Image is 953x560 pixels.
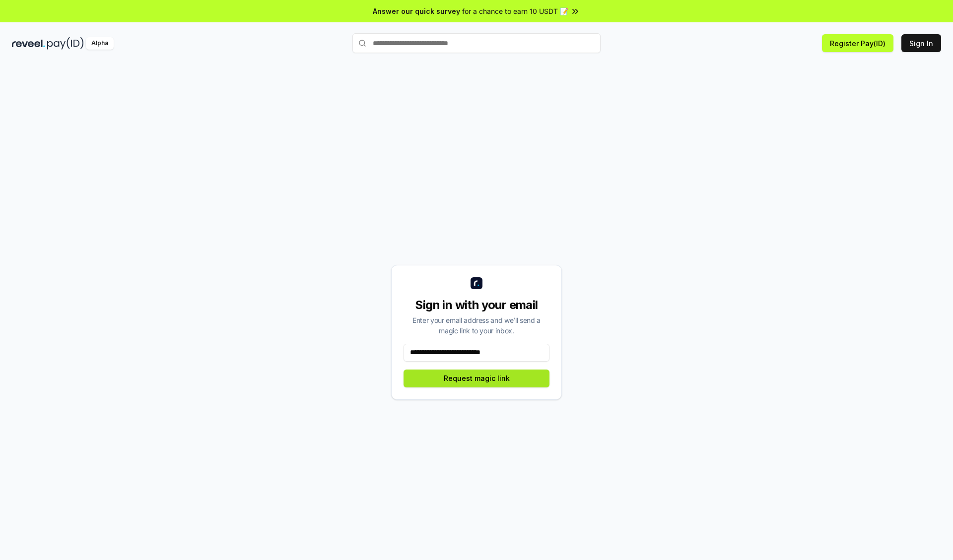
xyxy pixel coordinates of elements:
div: Sign in with your email [404,297,549,313]
span: for a chance to earn 10 USDT 📝 [462,6,568,16]
button: Request magic link [404,370,549,387]
img: logo_small [471,277,482,289]
div: Alpha [86,37,114,50]
div: Enter your email address and we’ll send a magic link to your inbox. [404,315,549,336]
span: Answer our quick survey [373,6,460,16]
button: Register Pay(ID) [822,34,893,52]
button: Sign In [901,34,941,52]
img: pay_id [47,37,84,50]
img: reveel_dark [12,37,45,50]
